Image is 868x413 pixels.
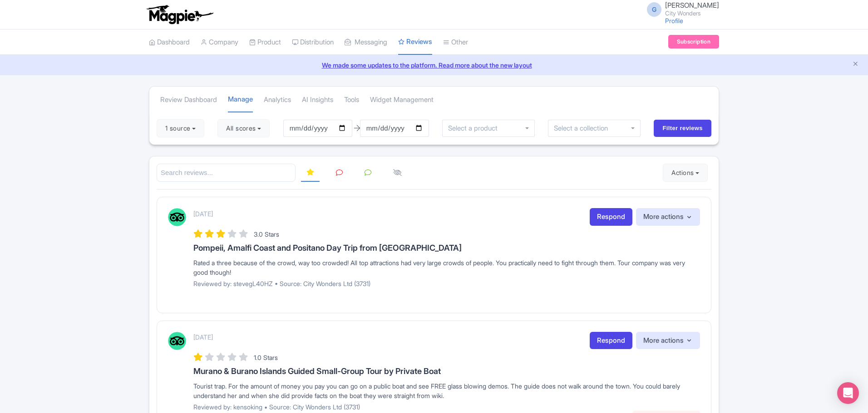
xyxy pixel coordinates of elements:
[254,354,278,361] span: 1.0 Stars
[590,208,632,226] a: Respond
[663,164,708,182] button: Actions
[254,230,279,238] span: 3.0 Stars
[837,382,859,404] div: Open Intercom Messenger
[292,30,334,55] a: Distribution
[144,5,215,24] img: logo-ab69f6fb50320c5b225c76a69d11143b.png
[193,243,700,253] h3: Pompeii, Amalfi Coast and Positano Day Trip from [GEOGRAPHIC_DATA]
[149,30,190,55] a: Dashboard
[160,87,217,112] a: Review Dashboard
[398,29,432,55] a: Reviews
[443,30,468,55] a: Other
[193,258,700,277] div: Rated a three because of the crowd, way too crowded! All top attractions had very large crowds of...
[665,1,719,10] span: [PERSON_NAME]
[344,87,359,112] a: Tools
[302,87,333,112] a: AI Insights
[193,367,700,376] h3: Murano & Burano Islands Guided Small-Group Tour by Private Boat
[370,87,434,112] a: Widget Management
[249,30,281,55] a: Product
[654,120,711,137] input: Filter reviews
[193,402,700,412] p: Reviewed by: kensoking • Source: City Wonders Ltd (3731)
[668,35,719,49] a: Subscription
[852,59,859,70] button: Close announcement
[636,208,700,226] button: More actions
[647,2,661,17] span: G
[665,17,683,24] a: Profile
[193,209,213,219] p: [DATE]
[5,60,863,70] a: We made some updates to the platform. Read more about the new layout
[636,332,700,350] button: More actions
[217,119,270,137] button: All scores
[168,208,186,226] img: Tripadvisor Logo
[201,30,238,55] a: Company
[193,381,700,400] div: Tourist trap. For the amount of money you pay you can go on a public boat and see FREE glass blow...
[193,279,700,288] p: Reviewed by: stevegL40HZ • Source: City Wonders Ltd (3731)
[228,87,253,113] a: Manage
[345,30,387,55] a: Messaging
[554,124,614,132] input: Select a collection
[157,164,296,182] input: Search reviews...
[168,332,186,350] img: Tripadvisor Logo
[590,332,632,350] a: Respond
[264,87,291,112] a: Analytics
[641,2,719,16] a: G [PERSON_NAME] City Wonders
[665,10,719,16] small: City Wonders
[448,124,503,132] input: Select a product
[157,119,204,137] button: 1 source
[193,332,213,342] p: [DATE]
